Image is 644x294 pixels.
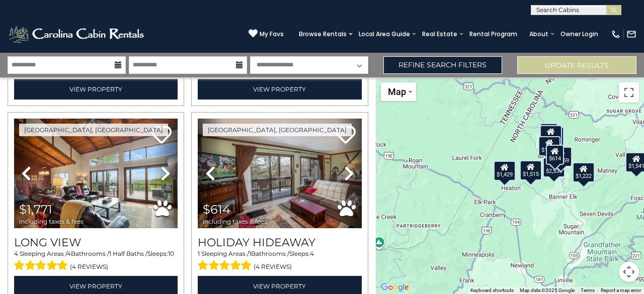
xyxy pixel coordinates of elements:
[540,125,562,145] div: $1,606
[601,287,641,293] a: Report a map error
[198,250,200,257] span: 1
[198,79,361,100] a: View Property
[198,119,361,228] img: thumbnail_163267576.jpeg
[417,27,462,41] a: Real Estate
[19,124,168,136] a: [GEOGRAPHIC_DATA], [GEOGRAPHIC_DATA]
[19,218,84,225] span: including taxes & fees
[8,24,147,44] img: White-1-2.png
[203,218,267,225] span: including taxes & fees
[14,249,178,273] div: Sleeping Areas / Bathrooms / Sleeps:
[260,30,284,39] span: My Favs
[203,202,230,217] span: $614
[109,250,147,257] span: 1 Half Baths /
[494,161,516,181] div: $1,429
[546,144,564,164] div: $614
[378,281,412,294] img: Google
[14,119,178,228] img: thumbnail_166494316.jpeg
[619,262,639,282] button: Map camera controls
[67,250,71,257] span: 4
[517,56,636,74] button: Update Results
[464,27,522,41] a: Rental Program
[19,202,52,217] span: $1,771
[581,287,595,293] a: Terms (opens in new tab)
[626,29,636,39] img: mail-regular-white.png
[383,56,503,74] a: Refine Search Filters
[611,29,621,39] img: phone-regular-white.png
[14,236,178,249] a: Long View
[381,82,416,101] button: Change map style
[249,29,284,39] a: My Favs
[336,125,356,146] a: Add to favorites
[198,236,361,249] a: Holiday Hideaway
[540,123,558,143] div: $887
[14,250,18,257] span: 4
[550,146,572,166] div: $1,159
[310,250,314,257] span: 4
[555,27,603,41] a: Owner Login
[198,249,361,273] div: Sleeping Areas / Bathrooms / Sleeps:
[294,27,352,41] a: Browse Rentals
[524,27,553,41] a: About
[203,124,352,136] a: [GEOGRAPHIC_DATA], [GEOGRAPHIC_DATA]
[543,157,566,177] div: $2,536
[254,260,292,273] span: (4 reviews)
[14,79,178,100] a: View Property
[619,82,639,103] button: Toggle fullscreen view
[573,162,595,182] div: $1,222
[249,250,251,257] span: 1
[520,287,575,293] span: Map data ©2025 Google
[168,250,174,257] span: 10
[539,136,561,156] div: $1,771
[520,160,542,180] div: $1,515
[70,260,108,273] span: (4 reviews)
[354,27,415,41] a: Local Area Guide
[378,281,412,294] a: Open this area in Google Maps (opens a new window)
[470,287,514,294] button: Keyboard shortcuts
[388,86,406,97] span: Map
